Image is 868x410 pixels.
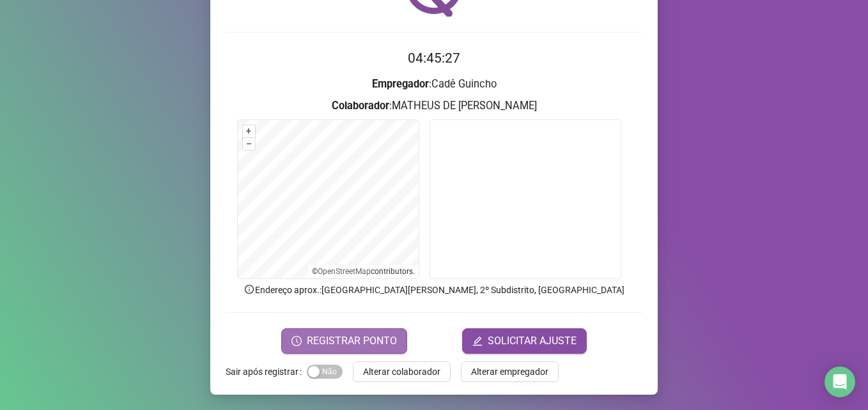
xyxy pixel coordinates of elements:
p: Endereço aprox. : [GEOGRAPHIC_DATA][PERSON_NAME], 2º Subdistrito, [GEOGRAPHIC_DATA] [226,283,642,297]
span: edit [472,336,483,346]
label: Sair após registrar [226,361,307,382]
span: clock-circle [291,336,302,346]
span: Alterar colaborador [363,365,440,379]
h3: : Cadê Guincho [226,76,642,93]
span: info-circle [244,284,255,295]
time: 04:45:27 [408,50,460,66]
button: + [243,125,255,137]
button: REGISTRAR PONTO [281,328,407,354]
button: – [243,138,255,150]
a: OpenStreetMap [318,267,371,276]
span: Alterar empregador [471,365,548,379]
span: SOLICITAR AJUSTE [488,333,577,349]
span: REGISTRAR PONTO [307,333,397,349]
li: © contributors. [312,267,415,276]
div: Open Intercom Messenger [825,367,855,397]
button: editSOLICITAR AJUSTE [462,328,587,354]
button: Alterar colaborador [353,361,451,382]
button: Alterar empregador [461,361,559,382]
strong: Colaborador [332,100,389,112]
h3: : MATHEUS DE [PERSON_NAME] [226,98,642,114]
strong: Empregador [372,78,429,90]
